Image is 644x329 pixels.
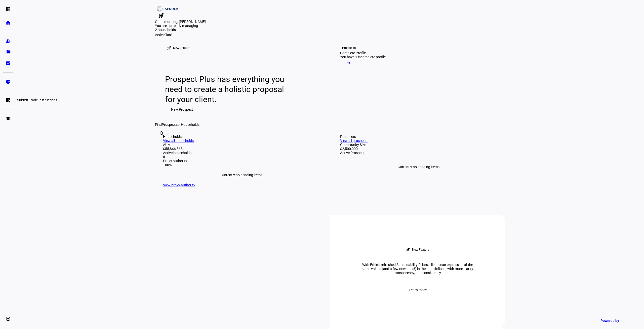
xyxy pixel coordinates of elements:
eth-mat-symbol: pie_chart [6,79,11,84]
div: Prospects [342,46,356,50]
div: 2 households [155,28,205,33]
a: ProspectsComplete ProfileYou have 1 incomplete profile [332,37,416,123]
div: Currently no pending items [340,159,497,175]
div: Active Prospects [340,151,497,155]
eth-mat-symbol: account_circle [6,316,11,321]
input: Enter name of prospect or household [159,137,160,143]
eth-mat-symbol: bid_landscape [6,61,11,66]
a: Powered by [598,316,636,325]
a: View proxy authority [163,183,195,187]
span: Prospects [162,123,178,127]
div: $55,844,565 [163,147,320,151]
div: Complete Profile [340,51,366,55]
div: 1 [340,155,497,159]
eth-mat-symbol: home [6,20,11,25]
a: View all prospects [340,139,368,143]
a: group [3,36,13,46]
div: Currently no pending items [163,167,320,183]
div: With Ethic’s refreshed Sustainability Pillars, clients can express all of the same values (and a ... [355,263,480,275]
div: 100% [163,163,320,167]
a: bid_landscape [3,58,13,68]
span: 5 [500,5,504,9]
div: New Feature [173,46,190,50]
div: AUM [163,143,320,147]
div: Active households [163,151,320,155]
a: folder_copy [3,47,13,57]
mat-icon: rocket_launch [167,46,171,50]
div: Proxy authority [163,159,320,163]
div: $2,500,000 [340,147,497,151]
span: Learn more [409,285,427,295]
button: New Prospect [165,104,199,114]
mat-icon: search [159,131,165,137]
eth-mat-symbol: list_alt_add [6,98,11,103]
span: New Prospect [171,104,193,114]
mat-icon: rocket_launch [406,248,410,252]
button: Learn more [403,285,433,295]
eth-mat-symbol: left_panel_open [6,7,11,12]
div: 8 [163,155,320,159]
a: pie_chart [3,77,13,87]
span: You are currently managing [155,24,198,28]
div: Good morning, [PERSON_NAME] [155,20,505,24]
div: Households [163,135,320,139]
a: View all households [163,139,194,143]
div: Prospect Plus has everything you need to create a holistic proposal for your client. [165,74,289,104]
eth-mat-symbol: group [6,39,11,44]
div: Find or [155,123,505,127]
div: You have 1 incomplete profile [340,55,386,59]
div: Prospects [340,135,497,139]
mat-icon: arrow_right_alt [346,60,351,65]
span: Households [181,123,199,127]
eth-mat-symbol: school [6,116,11,121]
div: Active Tasks [155,33,505,37]
div: Opportunity Size [340,143,497,147]
mat-icon: rocket_launch [158,13,164,19]
a: home [3,18,13,28]
div: New Feature [412,248,429,252]
eth-mat-symbol: folder_copy [6,50,11,55]
div: Submit Trade Instructions [15,97,59,103]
